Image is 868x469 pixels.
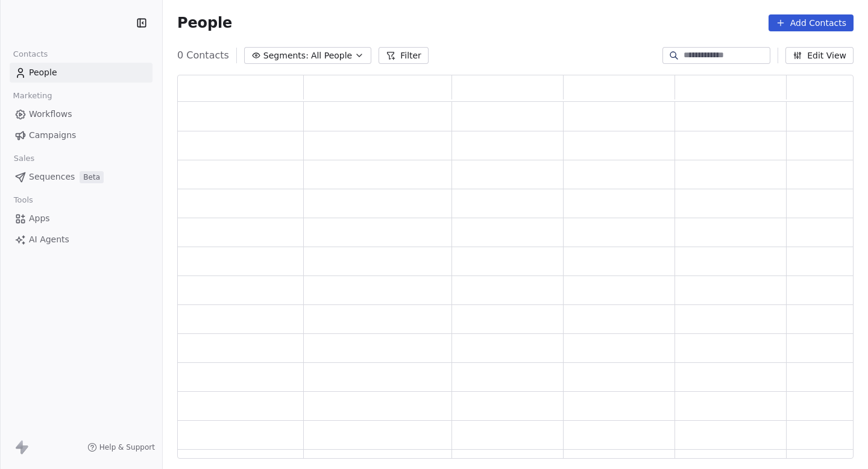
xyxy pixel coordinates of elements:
span: Help & Support [99,442,155,452]
a: Apps [10,209,153,228]
span: People [177,14,232,32]
span: Apps [29,212,50,225]
span: Beta [80,171,104,183]
span: Sequences [29,171,75,183]
span: People [29,66,57,79]
span: Contacts [8,45,53,63]
span: 0 Contacts [177,48,229,63]
span: Tools [8,191,38,209]
a: People [10,63,153,83]
a: Workflows [10,104,153,124]
span: Sales [8,150,40,168]
a: Campaigns [10,125,153,145]
button: Add Contacts [769,14,854,31]
span: Workflows [29,108,72,121]
button: Filter [379,47,429,64]
span: All People [311,49,352,62]
span: Campaigns [29,129,76,142]
span: Segments: [263,49,309,62]
span: Marketing [8,87,57,105]
button: Edit View [785,47,854,64]
a: AI Agents [10,230,153,250]
a: SequencesBeta [10,167,153,187]
a: Help & Support [87,442,155,452]
span: AI Agents [29,233,69,246]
